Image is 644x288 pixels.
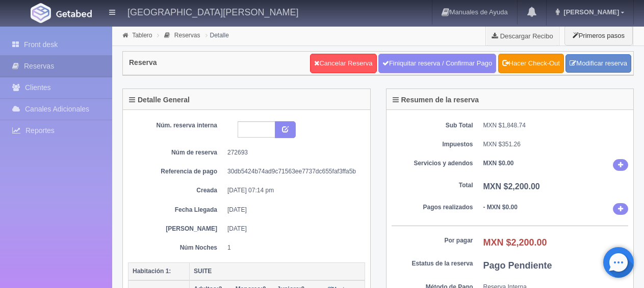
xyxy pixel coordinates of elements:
[132,32,152,39] a: Tablero
[136,206,217,214] dt: Fecha Llegada
[227,225,357,233] dd: [DATE]
[129,59,157,67] h4: Reserva
[227,167,357,176] dd: 30db5424b74ad9c71563ee7737dc655faf3ffa5b
[392,121,473,130] dt: Sub Total
[561,8,619,16] span: [PERSON_NAME]
[498,54,564,73] a: Hacer Check-Out
[31,3,51,23] img: Getabed
[564,26,633,46] button: Primeros pasos
[392,236,473,245] dt: Por pagar
[190,262,365,280] th: SUITE
[392,140,473,149] dt: Impuestos
[393,96,479,104] h4: Resumen de la reserva
[310,54,376,73] a: Cancelar Reserva
[133,268,171,275] b: Habitación 1:
[483,140,629,149] dd: MXN $351.26
[136,121,217,130] dt: Núm. reserva interna
[174,32,200,39] a: Reservas
[392,159,473,168] dt: Servicios y adendos
[129,96,190,104] h4: Detalle General
[136,243,217,252] dt: Núm Noches
[127,5,298,18] h4: [GEOGRAPHIC_DATA][PERSON_NAME]
[483,182,540,191] b: MXN $2,200.00
[136,225,217,233] dt: [PERSON_NAME]
[136,186,217,195] dt: Creada
[486,26,559,46] a: Descargar Recibo
[227,206,357,214] dd: [DATE]
[483,260,552,271] b: Pago Pendiente
[136,167,217,176] dt: Referencia de pago
[483,160,514,167] b: MXN $0.00
[203,30,231,40] li: Detalle
[392,259,473,268] dt: Estatus de la reserva
[136,148,217,157] dt: Núm de reserva
[56,10,92,17] img: Getabed
[483,121,629,130] dd: MXN $1,848.74
[392,181,473,190] dt: Total
[565,54,631,73] a: Modificar reserva
[392,203,473,212] dt: Pagos realizados
[227,186,357,195] dd: [DATE] 07:14 pm
[483,237,547,248] b: MXN $2,200.00
[378,54,496,73] a: Finiquitar reserva / Confirmar Pago
[227,243,357,252] dd: 1
[227,148,357,157] dd: 272693
[483,204,518,211] b: - MXN $0.00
